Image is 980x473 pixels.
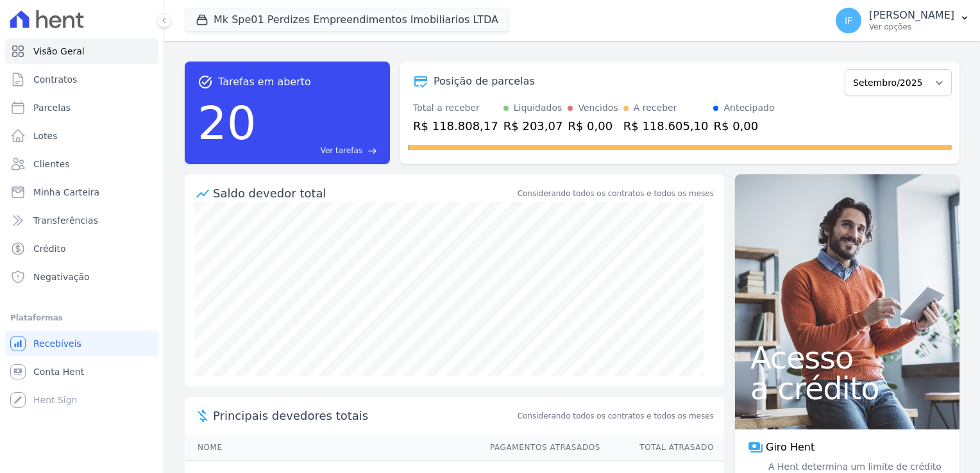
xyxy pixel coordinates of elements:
a: Contratos [5,67,158,92]
div: Considerando todos os contratos e todos os meses [518,188,714,199]
span: Giro Hent [766,440,815,455]
span: task_alt [198,74,213,90]
span: Acesso [750,342,944,373]
span: Recebíveis [33,337,81,350]
div: R$ 0,00 [568,117,618,135]
a: Negativação [5,264,158,290]
span: Ver tarefas [321,145,362,156]
span: Negativação [33,270,90,283]
span: Principais devedores totais [213,407,515,424]
p: [PERSON_NAME] [869,9,954,22]
span: Transferências [33,214,98,227]
a: Recebíveis [5,331,158,356]
span: Crédito [33,242,66,255]
span: Tarefas em aberto [218,74,311,90]
div: Liquidados [514,101,562,115]
a: Crédito [5,236,158,261]
th: Pagamentos Atrasados [478,435,601,461]
div: Saldo devedor total [213,185,515,202]
a: Minha Carteira [5,179,158,205]
th: Nome [185,435,478,461]
span: Parcelas [33,101,71,114]
div: R$ 0,00 [713,117,774,135]
div: Posição de parcelas [434,74,535,89]
p: Ver opções [869,22,954,32]
a: Conta Hent [5,359,158,385]
th: Total Atrasado [601,435,724,461]
div: R$ 118.605,10 [623,117,709,135]
span: east [367,146,377,156]
span: Minha Carteira [33,186,99,199]
span: Considerando todos os contratos e todos os meses [518,410,714,422]
div: A receber [634,101,677,115]
a: Transferências [5,208,158,233]
a: Clientes [5,151,158,177]
button: IF [PERSON_NAME] Ver opções [825,3,980,38]
span: Clientes [33,158,69,170]
a: Lotes [5,123,158,149]
div: Plataformas [10,310,153,326]
div: Antecipado [723,101,774,115]
span: Conta Hent [33,365,84,378]
div: Total a receber [413,101,498,115]
button: Mk Spe01 Perdizes Empreendimentos Imobiliarios LTDA [185,8,509,32]
div: Vencidos [578,101,618,115]
span: a crédito [750,373,944,404]
div: R$ 203,07 [503,117,563,135]
span: Lotes [33,129,58,142]
span: Contratos [33,73,77,86]
span: IF [845,16,852,25]
div: R$ 118.808,17 [413,117,498,135]
div: 20 [198,90,257,156]
a: Parcelas [5,95,158,120]
span: Visão Geral [33,45,85,58]
a: Ver tarefas east [262,145,377,156]
a: Visão Geral [5,38,158,64]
